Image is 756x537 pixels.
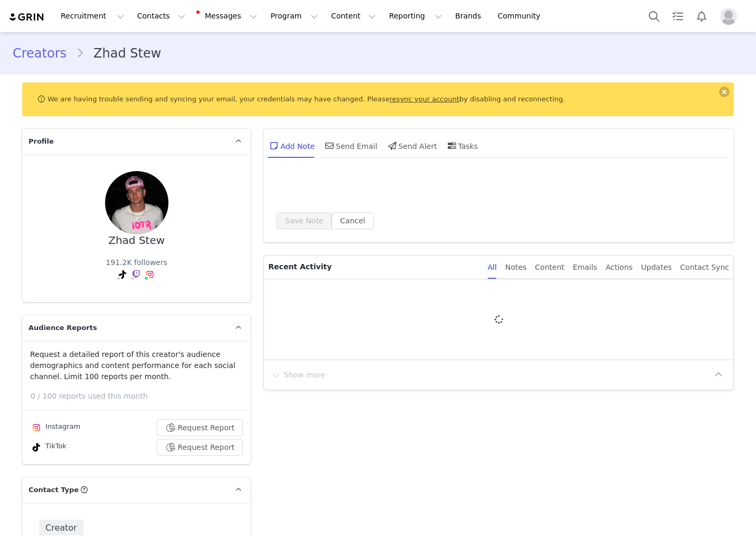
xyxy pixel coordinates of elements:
[30,421,80,434] div: Instagram
[386,133,437,158] div: Send Alert
[13,44,76,63] a: Creators
[323,133,377,158] div: Send Email
[106,257,167,268] div: 191.2K followers
[714,8,748,25] button: Profile
[30,441,67,454] div: TikTok
[146,270,154,279] img: instagram.svg
[157,419,243,436] button: Request Report
[492,4,552,28] a: Community
[22,82,734,116] div: We are having trouble sending and syncing your email, your credentials may have changed. Please b...
[606,256,632,279] div: Actions
[105,171,168,234] img: eaaf1b56-636a-4b06-ac0b-772ab766e023.jpg
[642,4,666,28] button: Search
[131,4,192,28] button: Contacts
[446,133,478,158] div: Tasks
[641,256,672,279] div: Updates
[32,423,41,432] img: instagram.svg
[680,256,729,279] div: Contact Sync
[54,4,130,28] button: Recruitment
[277,212,332,229] button: Save Note
[325,4,382,28] button: Content
[108,234,165,247] div: Zhad Stew
[8,12,45,22] img: grin logo
[30,349,243,382] p: Request a detailed report of this creator's audience demographics and content performance for eac...
[535,256,564,279] div: Content
[192,4,263,28] button: Messages
[29,323,97,333] span: Audience Reports
[488,256,497,279] div: All
[449,4,490,28] a: Brands
[720,8,737,25] img: placeholder-profile.jpg
[690,4,713,28] button: Notifications
[573,256,597,279] div: Emails
[29,136,54,147] span: Profile
[383,4,448,28] button: Reporting
[157,439,243,456] button: Request Report
[666,4,689,28] a: Tasks
[29,485,79,495] span: Contact Type
[505,256,526,279] div: Notes
[264,4,324,28] button: Program
[268,256,479,279] p: Recent Activity
[268,133,315,158] div: Add Note
[332,212,373,229] button: Cancel
[39,520,83,536] span: Creator
[270,366,326,383] button: Show more
[390,95,459,103] a: resync your account
[31,391,251,402] p: 0 / 100 reports used this month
